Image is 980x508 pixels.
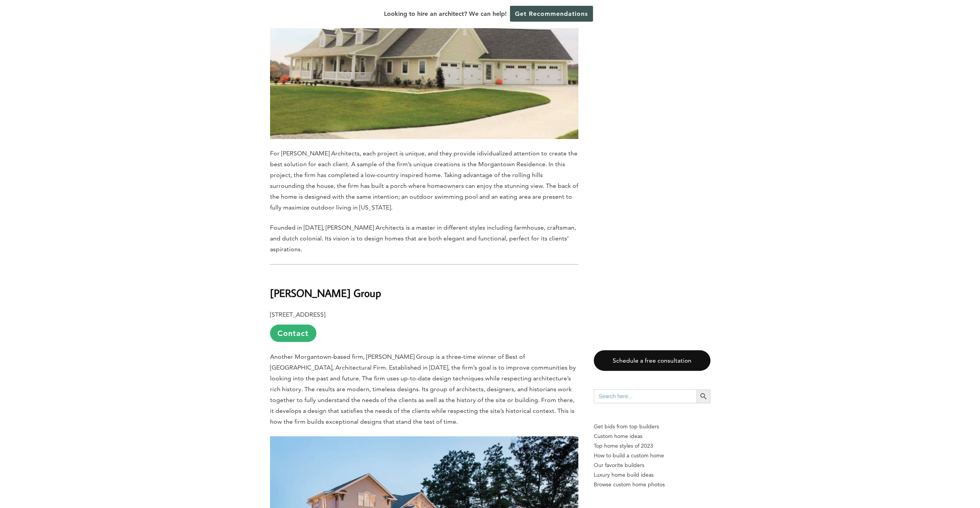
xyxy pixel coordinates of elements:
[270,150,578,211] span: For [PERSON_NAME] Architects, each project is unique, and they provide idividualized attention to...
[699,392,708,401] svg: Search
[594,350,710,371] a: Schedule a free consultation
[510,6,593,22] a: Get Recommendations
[594,431,710,441] a: Custom home ideas
[270,310,325,318] b: [STREET_ADDRESS]
[594,441,710,451] a: Top home styles of 2023
[270,286,381,299] b: [PERSON_NAME] Group
[594,470,710,480] a: Luxury home build ideas
[270,224,576,253] span: Founded in [DATE], [PERSON_NAME] Architects is a master in different styles including farmhouse, ...
[832,452,971,499] iframe: Drift Widget Chat Controller
[594,460,710,470] a: Our favorite builders
[594,480,710,489] a: Browse custom home photos
[270,353,576,425] span: Another Morgantown-based firm, [PERSON_NAME] Group is a three-time winner of Best of [GEOGRAPHIC_...
[594,422,710,431] p: Get bids from top builders
[594,389,696,403] input: Search here...
[270,324,316,342] a: Contact
[594,451,710,460] a: How to build a custom home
